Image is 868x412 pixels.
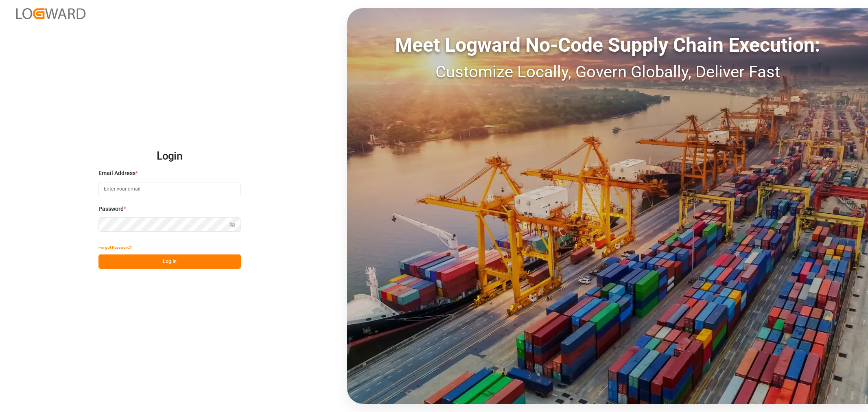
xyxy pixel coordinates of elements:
[98,205,124,213] span: Password
[347,31,868,60] div: Meet Logward No-Code Supply Chain Execution:
[98,240,132,254] button: Forgot Password?
[98,143,241,169] h2: Login
[347,60,868,84] div: Customize Locally, Govern Globally, Deliver Fast
[98,169,136,178] span: Email Address
[16,8,85,19] img: Logward_new_orange.png
[98,182,241,196] input: Enter your email
[98,254,241,269] button: Log In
